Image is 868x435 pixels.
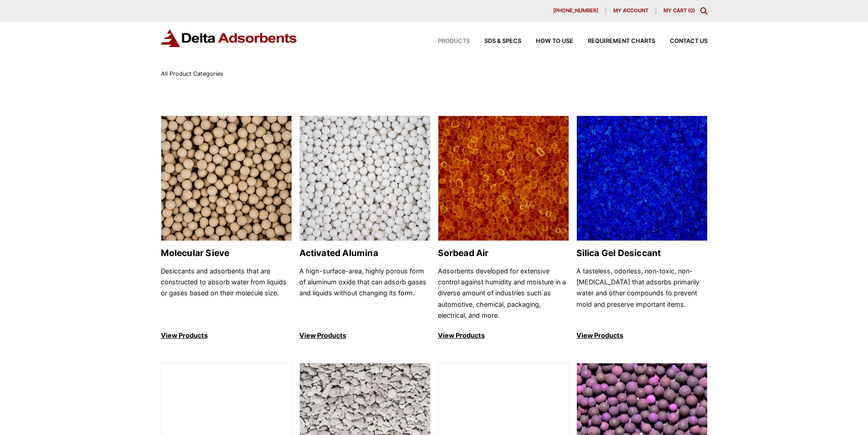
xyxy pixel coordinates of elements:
[300,116,430,241] img: Activated Alumina
[553,8,598,13] span: [PHONE_NUMBER]
[161,70,223,77] span: All Product Categories
[438,248,569,258] h2: Sorbead Air
[299,330,431,341] p: View Products
[536,38,573,44] span: How to Use
[161,330,292,341] p: View Products
[161,116,292,241] img: Molecular Sieve
[576,330,708,341] p: View Products
[299,266,431,321] p: A high-surface-area, highly porous form of aluminum oxide that can adsorb gases and liquids witho...
[161,115,292,341] a: Molecular Sieve Molecular Sieve Desiccants and adsorbents that are constructed to absorb water fr...
[577,116,707,241] img: Silica Gel Desiccant
[299,248,431,258] h2: Activated Alumina
[663,7,695,14] a: My Cart (0)
[438,38,470,44] span: Products
[576,248,708,258] h2: Silica Gel Desiccant
[655,38,708,44] a: Contact Us
[521,38,573,44] a: How to Use
[576,266,708,321] p: A tasteless, odorless, non-toxic, non-[MEDICAL_DATA] that adsorbs primarily water and other compo...
[573,38,655,44] a: Requirement Charts
[161,248,292,258] h2: Molecular Sieve
[161,266,292,321] p: Desiccants and adsorbents that are constructed to absorb water from liquids or gases based on the...
[299,115,431,341] a: Activated Alumina Activated Alumina A high-surface-area, highly porous form of aluminum oxide tha...
[470,38,521,44] a: SDS & SPECS
[670,38,708,44] span: Contact Us
[613,8,648,13] span: My account
[576,115,708,341] a: Silica Gel Desiccant Silica Gel Desiccant A tasteless, odorless, non-toxic, non-[MEDICAL_DATA] th...
[438,116,569,241] img: Sorbead Air
[546,7,606,15] a: [PHONE_NUMBER]
[588,38,655,44] span: Requirement Charts
[606,7,656,15] a: My account
[438,330,569,341] p: View Products
[700,7,708,15] div: Toggle Modal Content
[690,7,693,14] span: 0
[423,38,470,44] a: Products
[438,115,569,341] a: Sorbead Air Sorbead Air Adsorbents developed for extensive control against humidity and moisture ...
[161,29,298,47] img: Delta Adsorbents
[438,266,569,321] p: Adsorbents developed for extensive control against humidity and moisture in a diverse amount of i...
[484,38,521,44] span: SDS & SPECS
